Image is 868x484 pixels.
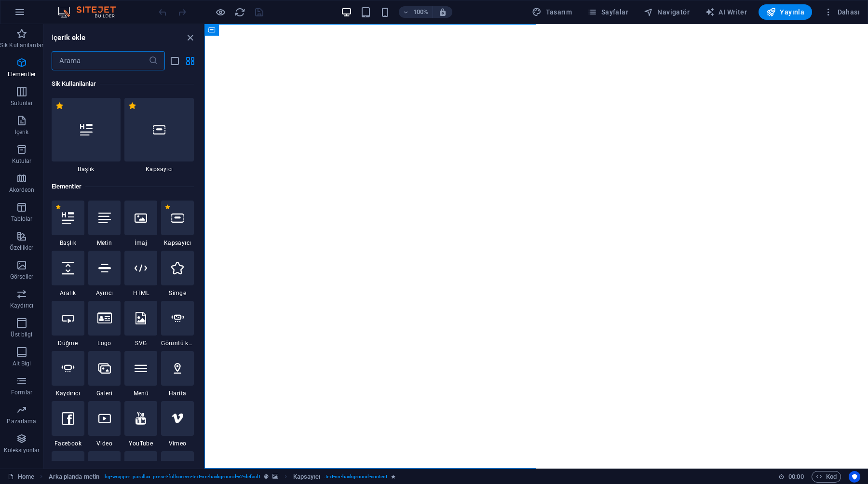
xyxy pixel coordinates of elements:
[4,446,40,454] p: Koleksiyonlar
[849,471,860,483] button: Usercentrics
[583,4,632,20] button: Sayfalar
[124,440,157,447] span: YouTube
[759,4,812,20] button: Yayınla
[234,7,245,18] i: Sayfayı yeniden yükleyin
[7,417,36,425] p: Pazarlama
[52,390,84,397] span: Kaydırıcı
[234,6,245,18] button: reload
[701,4,751,20] button: AI Writer
[55,6,128,18] img: Editor Logo
[391,474,395,479] i: Element bir animasyon içeriyor
[11,331,32,338] p: Üst bilgi
[124,201,157,247] div: İmaj
[52,181,194,192] h6: Elementler
[88,390,121,397] span: Galeri
[161,201,194,247] div: Kapsayıcı
[55,204,61,210] span: Sık kullanılanlardan çıkar
[293,471,320,483] span: Seçmek için tıkla. Düzenlemek için çift tıkla
[55,102,64,110] span: Sık kullanılanlardan çıkar
[215,6,226,18] button: Ön izleme modundan çıkıp düzenlemeye devam etmek için buraya tıklayın
[88,351,121,397] div: Galeri
[52,201,84,247] div: Başlık
[52,251,84,297] div: Aralık
[124,401,157,447] div: YouTube
[11,215,33,223] p: Tablolar
[88,401,121,447] div: Video
[705,7,747,17] span: AI Writer
[52,401,84,447] div: Facebook
[11,389,32,396] p: Formlar
[124,98,194,173] div: Kapsayıcı
[88,440,121,447] span: Video
[264,474,269,479] i: Bu element, özelleştirilebilir bir ön ayar
[438,8,447,16] i: Yeniden boyutlandırmada yakınlaştırma düzeyini seçilen cihaza uyacak şekilde otomatik olarak ayarla.
[324,471,388,483] span: . text-on-background-content
[272,474,278,479] i: Bu element, arka plan içeriyor
[820,4,864,20] button: Dahası
[52,51,149,70] input: Arama
[124,351,157,397] div: Menü
[124,339,157,347] span: SVG
[587,7,628,17] span: Sayfalar
[161,351,194,397] div: Harita
[11,99,33,107] p: Sütunlar
[52,78,194,90] h6: Sik Kullanilanlar
[88,239,121,247] span: Metin
[161,390,194,397] span: Harita
[169,55,180,67] button: list-view
[640,4,693,20] button: Navigatör
[88,251,121,297] div: Ayırıcı
[528,4,576,20] div: Tasarım (Ctrl+Alt+Y)
[816,471,837,483] span: Kod
[52,351,84,397] div: Kaydırıcı
[161,401,194,447] div: Vimeo
[88,289,121,297] span: Ayırıcı
[9,186,35,194] p: Akordeon
[124,390,157,397] span: Menü
[184,55,196,67] button: grid-view
[52,301,84,347] div: Düğme
[52,339,84,347] span: Düğme
[124,251,157,297] div: HTML
[8,70,36,78] p: Elementler
[778,471,804,483] h6: Oturum süresi
[795,473,797,480] span: :
[88,201,121,247] div: Metin
[161,239,194,247] span: Kapsayıcı
[161,440,194,447] span: Vimeo
[52,165,121,173] span: Başlık
[88,301,121,347] div: Logo
[184,32,196,43] button: close panel
[103,471,260,483] span: . bg-wrapper .parallax .preset-fullscreen-text-on-background-v2-default
[52,289,84,297] span: Aralık
[824,7,860,17] span: Dahası
[14,128,28,136] p: İçerik
[124,289,157,297] span: HTML
[124,239,157,247] span: İmaj
[52,98,121,173] div: Başlık
[161,301,194,347] div: Görüntü kaydırıcı
[52,440,84,447] span: Facebook
[788,471,803,483] span: 00 00
[13,360,31,367] p: Alt Bigi
[124,301,157,347] div: SVG
[49,471,396,483] nav: breadcrumb
[88,339,121,347] span: Logo
[49,471,100,483] span: Seçmek için tıkla. Düzenlemek için çift tıkla
[812,471,841,483] button: Kod
[10,273,33,281] p: Görseller
[128,102,136,110] span: Sık kullanılanlardan çıkar
[161,251,194,297] div: Simge
[124,165,194,173] span: Kapsayıcı
[161,339,194,347] span: Görüntü kaydırıcı
[165,204,170,210] span: Sık kullanılanlardan çıkar
[10,244,33,252] p: Özellikler
[12,157,32,165] p: Kutular
[528,4,576,20] button: Tasarım
[10,302,33,309] p: Kaydırıcı
[413,6,429,18] h6: 100%
[399,6,433,18] button: 100%
[644,7,690,17] span: Navigatör
[532,7,572,17] span: Tasarım
[766,7,804,17] span: Yayınla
